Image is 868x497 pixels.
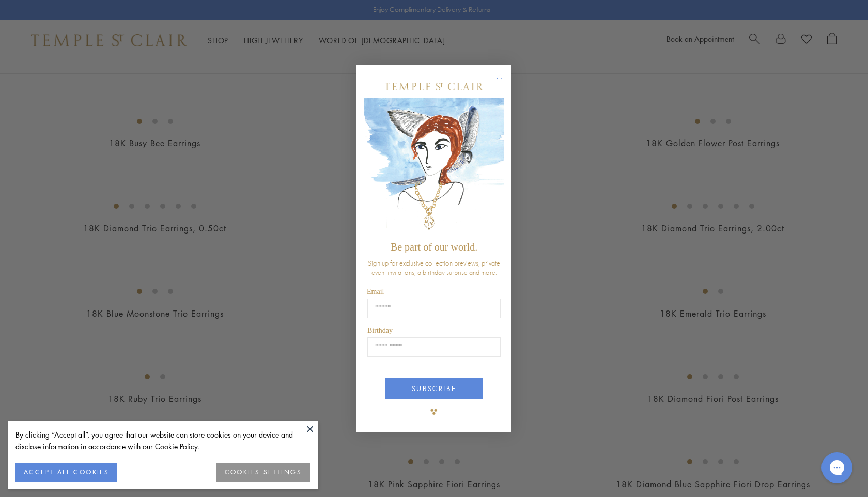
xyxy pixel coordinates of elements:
iframe: Gorgias live chat messenger [816,448,858,487]
button: Close dialog [498,75,511,88]
span: Be part of our world. [391,241,477,253]
img: Temple St. Clair [385,83,483,90]
button: COOKIES SETTINGS [216,463,310,482]
span: Birthday [367,327,393,334]
span: Email [367,288,384,296]
button: ACCEPT ALL COOKIES [16,463,117,482]
img: c4a9eb12-d91a-4d4a-8ee0-386386f4f338.jpeg [364,98,504,236]
button: SUBSCRIBE [385,378,483,399]
input: Email [367,299,501,318]
span: Sign up for exclusive collection previews, private event invitations, a birthday surprise and more. [368,258,500,277]
div: By clicking “Accept all”, you agree that our website can store cookies on your device and disclos... [16,429,310,453]
img: TSC [424,401,444,422]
